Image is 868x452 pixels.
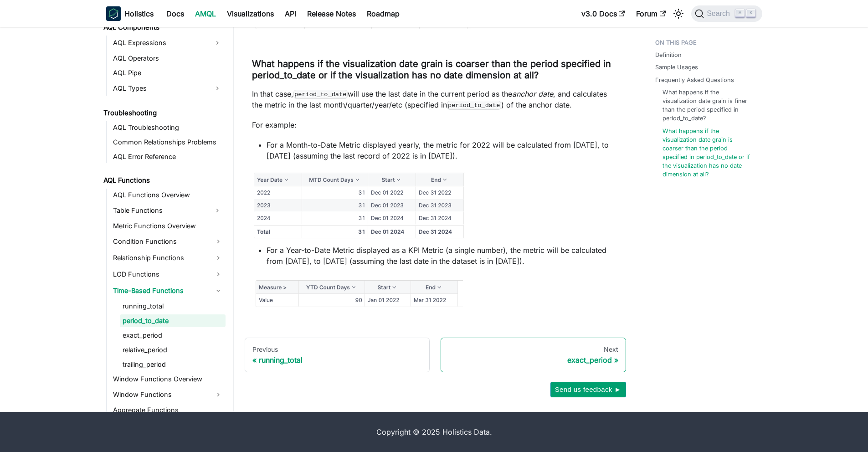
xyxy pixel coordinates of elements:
[110,373,226,385] a: Window Functions Overview
[101,174,226,187] a: AQL Functions
[655,63,698,72] a: Sample Usages
[110,136,226,149] a: Common Relationships Problems
[209,81,226,96] button: Expand sidebar category 'AQL Types'
[361,6,405,21] a: Roadmap
[209,203,226,218] button: Expand sidebar category 'Table Functions'
[245,338,430,372] a: Previousrunning_total
[663,88,753,123] a: What happens if the visualization date grain is finer than the period specified in period_to_date?
[120,300,226,313] a: running_total
[110,251,226,265] a: Relationship Functions
[110,52,226,65] a: AQL Operators
[252,276,463,313] img: year_to_date_no_grains.png
[110,404,226,424] a: Aggregate Functions (Aggregators)
[252,345,422,354] div: Previous
[655,51,682,59] a: Definition
[302,6,361,21] a: Release Notes
[671,6,686,21] button: Switch between dark and light mode (currently light mode)
[110,81,209,96] a: AQL Types
[735,9,745,17] kbd: ⌘
[631,6,671,21] a: Forum
[704,10,735,18] span: Search
[161,6,190,21] a: Docs
[110,150,226,163] a: AQL Error Reference
[120,329,226,342] a: exact_period
[110,203,209,218] a: Table Functions
[144,426,724,437] div: Copyright © 2025 Holistics Data.
[124,8,154,19] b: Holistics
[110,387,226,402] a: Window Functions
[110,234,226,249] a: Condition Functions
[110,283,226,298] a: Time-Based Functions
[252,119,619,130] p: For example:
[447,101,501,110] code: period_to_date
[110,189,226,201] a: AQL Functions Overview
[221,6,279,21] a: Visualizations
[267,139,619,161] li: For a Month-to-Date Metric displayed yearly, the metric for 2022 will be calculated from [DATE], ...
[576,6,631,21] a: v3.0 Docs
[106,6,121,21] img: Holistics
[101,107,226,119] a: Troubleshooting
[190,6,221,21] a: AMQL
[746,9,755,17] kbd: K
[448,355,618,365] div: exact_period
[120,358,226,371] a: trailing_period
[512,89,553,98] em: anchor date
[663,127,753,179] a: What happens if the visualization date grain is coarser than the period specified in period_to_da...
[252,170,465,242] img: month_to_date_yearly.png
[120,344,226,356] a: relative_period
[550,382,626,397] button: Send us feedback ►
[691,5,762,22] button: Search (Command+K)
[655,76,734,84] a: Frequently Asked Questions
[252,88,619,110] p: In that case, will use the last date in the current period as the , and calculates the metric in ...
[293,90,348,99] code: period_to_date
[110,121,226,134] a: AQL Troubleshooting
[267,245,619,267] li: For a Year-to-Date Metric displayed as a KPI Metric (a single number), the metric will be calcula...
[448,345,618,354] div: Next
[441,338,626,372] a: Nextexact_period
[110,36,209,50] a: AQL Expressions
[106,6,154,21] a: HolisticsHolistics
[110,220,226,232] a: Metric Functions Overview
[209,36,226,50] button: Expand sidebar category 'AQL Expressions'
[120,314,226,327] a: period_to_date
[110,67,226,79] a: AQL Pipe
[252,58,619,81] h3: What happens if the visualization date grain is coarser than the period specified in period_to_da...
[245,338,626,372] nav: Docs pages
[101,21,226,34] a: AQL Components
[555,384,621,395] span: Send us feedback ►
[110,267,226,282] a: LOD Functions
[279,6,302,21] a: API
[252,355,422,365] div: running_total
